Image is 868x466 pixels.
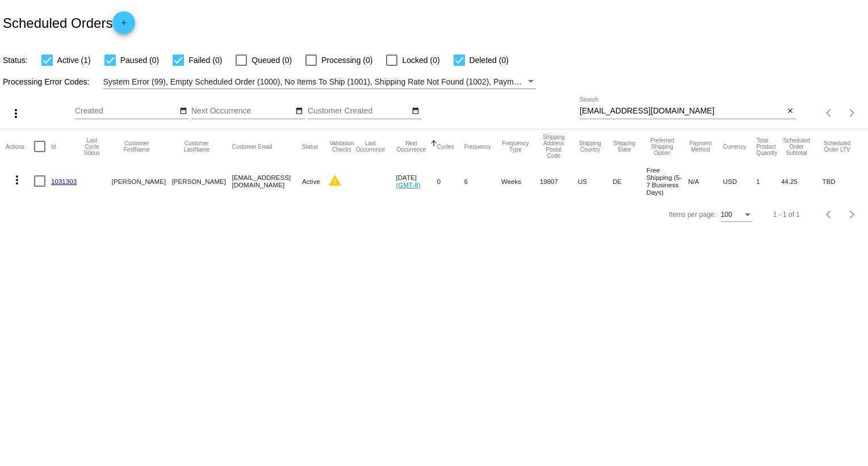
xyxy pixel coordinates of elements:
[103,75,536,89] mat-select: Filter by Processing Error Codes
[57,53,91,67] span: Active (1)
[578,140,602,153] button: Change sorting for ShippingCountry
[9,107,23,120] mat-icon: more_vert
[51,143,56,150] button: Change sorting for Id
[179,107,187,116] mat-icon: date_range
[688,163,723,199] mat-cell: N/A
[688,140,712,153] button: Change sorting for PaymentMethod.Type
[308,107,410,116] input: Customer Created
[469,53,509,67] span: Deleted (0)
[841,102,863,124] button: Next page
[773,211,800,219] div: 1 - 1 of 1
[355,140,386,153] button: Change sorting for LastOccurrenceUtc
[437,163,464,199] mat-cell: 0
[781,137,812,156] button: Change sorting for Subtotal
[172,163,232,199] mat-cell: [PERSON_NAME]
[613,140,636,153] button: Change sorting for ShippingState
[784,106,796,117] button: Clear
[818,102,841,124] button: Previous page
[10,173,24,187] mat-icon: more_vert
[723,143,747,150] button: Change sorting for CurrencyIso
[3,56,28,65] span: Status:
[295,107,303,116] mat-icon: date_range
[669,211,716,219] div: Items per page:
[721,211,753,219] mat-select: Items per page:
[501,163,540,199] mat-cell: Weeks
[501,140,530,153] button: Change sorting for FrequencyType
[302,143,318,150] button: Change sorting for Status
[251,53,292,67] span: Queued (0)
[723,163,757,199] mat-cell: USD
[781,163,823,199] mat-cell: 44.25
[464,163,501,199] mat-cell: 6
[402,53,439,67] span: Locked (0)
[172,140,222,153] button: Change sorting for CustomerLastName
[328,174,342,187] mat-icon: warning
[117,19,131,32] mat-icon: add
[647,163,689,199] mat-cell: Free Shipping (5-7 Business Days)
[786,107,794,116] mat-icon: close
[756,163,781,199] mat-cell: 1
[540,134,568,159] button: Change sorting for ShippingPostcode
[818,203,841,226] button: Previous page
[120,53,159,67] span: Paused (0)
[232,163,302,199] mat-cell: [EMAIL_ADDRESS][DOMAIN_NAME]
[3,11,135,34] h2: Scheduled Orders
[191,107,293,116] input: Next Occurrence
[112,140,162,153] button: Change sorting for CustomerFirstName
[437,143,454,150] button: Change sorting for Cycles
[580,107,784,116] input: Search
[6,129,34,163] mat-header-cell: Actions
[396,140,427,153] button: Change sorting for NextOccurrenceUtc
[464,143,491,150] button: Change sorting for Frequency
[328,129,355,163] mat-header-cell: Validation Checks
[822,140,852,153] button: Change sorting for LifetimeValue
[721,211,732,219] span: 100
[302,178,320,185] span: Active
[75,107,177,116] input: Created
[841,203,863,226] button: Next page
[647,137,678,156] button: Change sorting for PreferredShippingOption
[540,163,578,199] mat-cell: 19807
[396,181,421,188] a: (GMT-8)
[578,163,613,199] mat-cell: US
[3,77,90,86] span: Processing Error Codes:
[188,53,222,67] span: Failed (0)
[321,53,372,67] span: Processing (0)
[51,178,77,185] a: 1031303
[613,163,647,199] mat-cell: DE
[112,163,172,199] mat-cell: [PERSON_NAME]
[396,163,437,199] mat-cell: [DATE]
[82,137,102,156] button: Change sorting for LastProcessingCycleId
[756,129,781,163] mat-header-cell: Total Product Quantity
[232,143,272,150] button: Change sorting for CustomerEmail
[412,107,420,116] mat-icon: date_range
[822,163,862,199] mat-cell: TBD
